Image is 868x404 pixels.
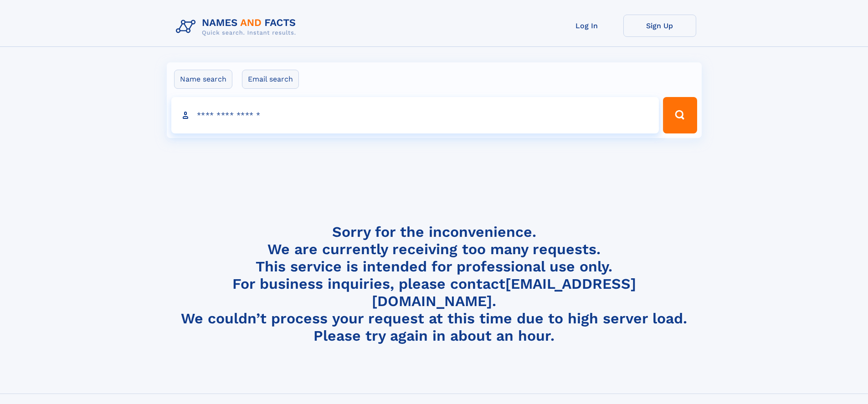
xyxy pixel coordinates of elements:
[550,15,623,37] a: Log In
[242,70,299,89] label: Email search
[172,15,303,39] img: Logo Names and Facts
[623,15,696,37] a: Sign Up
[174,70,232,89] label: Name search
[372,275,636,310] a: [EMAIL_ADDRESS][DOMAIN_NAME]
[663,97,697,133] button: Search Button
[172,223,696,345] h4: Sorry for the inconvenience. We are currently receiving too many requests. This service is intend...
[171,97,659,133] input: search input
